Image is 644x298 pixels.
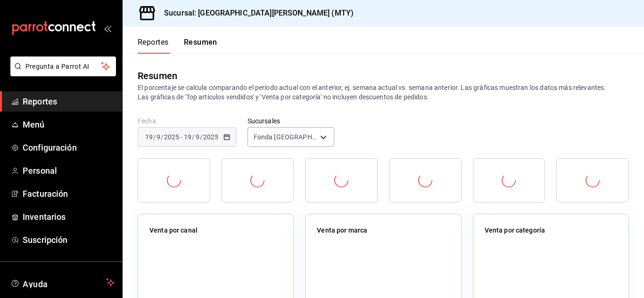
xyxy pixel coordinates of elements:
[161,133,164,141] span: /
[23,234,115,246] span: Suscripción
[138,38,169,54] button: Reportes
[183,133,192,141] input: --
[138,83,629,102] p: El porcentaje se calcula comparando el período actual con el anterior, ej. semana actual vs. sema...
[195,133,200,141] input: --
[10,56,116,76] button: Pregunta a Parrot AI
[317,226,367,235] p: Venta por marca
[164,133,180,141] input: ----
[23,95,115,108] span: Reportes
[184,38,217,54] button: Resumen
[138,38,217,54] div: navigation tabs
[25,62,101,72] span: Pregunta a Parrot AI
[23,187,115,200] span: Facturación
[254,132,317,142] span: Fonda [GEOGRAPHIC_DATA][PERSON_NAME] (MTY)
[153,133,156,141] span: /
[104,24,111,32] button: open_drawer_menu
[192,133,195,141] span: /
[23,210,115,223] span: Inventarios
[23,118,115,131] span: Menú
[157,8,354,19] h3: Sucursal: [GEOGRAPHIC_DATA][PERSON_NAME] (MTY)
[7,68,116,78] a: Pregunta a Parrot AI
[23,277,102,288] span: Ayuda
[149,226,198,235] p: Venta por canal
[181,133,182,141] span: -
[248,118,334,124] label: Sucursales
[145,133,153,141] input: --
[23,164,115,177] span: Personal
[200,133,203,141] span: /
[485,226,545,235] p: Venta por categoría
[203,133,219,141] input: ----
[156,133,161,141] input: --
[138,69,177,83] div: Resumen
[138,118,236,124] label: Fecha
[23,141,115,154] span: Configuración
